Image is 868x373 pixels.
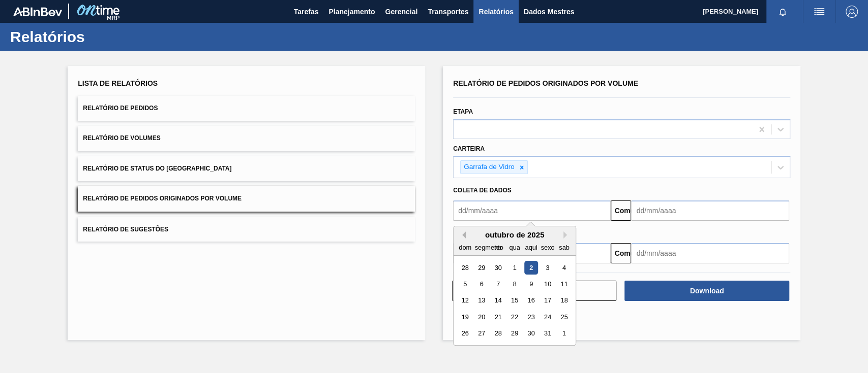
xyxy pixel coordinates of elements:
font: Comeu [614,207,638,215]
font: 14 [494,297,501,304]
img: Sair [846,6,858,18]
button: Relatório de Pedidos Originados por Volume [78,186,415,211]
div: Escolha sábado, 11 de outubro de 2025 [557,277,571,291]
font: segmento [475,244,503,251]
div: Escolha quarta-feira, 8 de outubro de 2025 [507,277,521,291]
font: 19 [462,313,469,321]
font: 9 [529,280,533,288]
div: Escolha sexta-feira, 24 de outubro de 2025 [541,310,554,324]
div: Escolha sábado, 18 de outubro de 2025 [557,294,571,308]
font: 28 [494,330,501,337]
div: Escolha terça-feira, 30 de setembro de 2025 [491,261,505,275]
font: Download [690,287,724,295]
button: Comeu [611,243,631,263]
font: sab [559,244,570,251]
div: Escolha quarta-feira, 29 de outubro de 2025 [507,327,521,341]
font: Lista de Relatórios [78,79,158,87]
div: Escolha quinta-feira, 2 de outubro de 2025 [524,261,538,275]
font: aqui [525,244,537,251]
div: Escolha domingo, 19 de outubro de 2025 [458,310,472,324]
font: 31 [544,330,551,337]
font: Gerencial [385,8,417,16]
div: Escolha quinta-feira, 16 de outubro de 2025 [524,294,538,308]
font: 13 [478,297,485,304]
font: 11 [560,280,567,288]
font: 20 [478,313,485,321]
font: 29 [478,264,485,272]
input: dd/mm/aaaa [453,200,611,221]
font: [PERSON_NAME] [703,8,758,15]
div: Escolha terça-feira, 14 de outubro de 2025 [491,294,505,308]
font: Relatório de Sugestões [83,225,168,232]
div: Escolha segunda-feira, 29 de setembro de 2025 [475,261,489,275]
button: Comeu [611,200,631,221]
button: Relatório de Status do [GEOGRAPHIC_DATA] [78,156,415,181]
button: Notificações [766,5,799,19]
div: Escolha terça-feira, 28 de outubro de 2025 [491,327,505,341]
div: Escolha sexta-feira, 31 de outubro de 2025 [541,327,554,341]
font: dom [459,244,471,251]
div: Escolha sábado, 1 de novembro de 2025 [557,327,571,341]
div: Escolha quinta-feira, 23 de outubro de 2025 [524,310,538,324]
div: Escolha domingo, 28 de setembro de 2025 [458,261,472,275]
font: 1 [562,330,566,337]
font: Relatório de Pedidos Originados por Volume [453,79,638,87]
div: Escolha quinta-feira, 9 de outubro de 2025 [524,277,538,291]
font: 22 [511,313,518,321]
button: Download [624,281,789,301]
div: Escolha segunda-feira, 6 de outubro de 2025 [475,277,489,291]
button: Mês anterior [459,231,466,239]
font: 21 [494,313,501,321]
div: Escolha sábado, 25 de outubro de 2025 [557,310,571,324]
font: 16 [527,297,534,304]
font: 27 [478,330,485,337]
font: 18 [560,297,567,304]
div: Escolha sábado, 4 de outubro de 2025 [557,261,571,275]
div: Escolha segunda-feira, 13 de outubro de 2025 [475,294,489,308]
font: Planejamento [328,8,375,16]
font: 6 [480,280,484,288]
font: qua [509,244,520,251]
font: Relatório de Status do [GEOGRAPHIC_DATA] [83,165,231,172]
font: Etapa [453,108,473,115]
font: Dados Mestres [524,8,575,16]
div: Escolha domingo, 5 de outubro de 2025 [458,277,472,291]
img: TNhmsLtSVTkK8tSr43FrP2fwEKptu5GPRR3wAAAABJRU5ErkJggg== [13,7,62,16]
img: ações do usuário [813,6,825,18]
font: 8 [513,280,516,288]
font: 3 [546,264,549,272]
font: 1 [513,264,516,272]
font: outubro de 2025 [485,230,545,239]
font: ter [494,244,502,251]
font: Tarefas [294,8,319,16]
font: 7 [496,280,500,288]
div: Escolha quarta-feira, 1 de outubro de 2025 [507,261,521,275]
font: Relatório de Pedidos [83,105,158,112]
div: Escolha domingo, 12 de outubro de 2025 [458,294,472,308]
font: Transportes [428,8,468,16]
div: Escolha quarta-feira, 15 de outubro de 2025 [507,294,521,308]
div: Escolha sexta-feira, 3 de outubro de 2025 [541,261,554,275]
font: 12 [462,297,469,304]
font: Relatório de Volumes [83,135,160,142]
button: Relatório de Pedidos [78,96,415,121]
div: Escolha terça-feira, 21 de outubro de 2025 [491,310,505,324]
font: 25 [560,313,567,321]
button: Relatório de Volumes [78,126,415,151]
font: 5 [463,280,467,288]
button: Próximo mês [563,231,571,239]
font: Garrafa de Vidro [464,163,515,171]
font: Coleta de dados [453,187,512,194]
div: Escolha segunda-feira, 20 de outubro de 2025 [475,310,489,324]
font: Relatório de Pedidos Originados por Volume [83,195,242,202]
div: Escolha sexta-feira, 17 de outubro de 2025 [541,294,554,308]
font: Comeu [614,249,638,257]
font: 30 [494,264,501,272]
input: dd/mm/aaaa [631,243,789,263]
font: 10 [544,280,551,288]
div: Escolha quarta-feira, 22 de outubro de 2025 [507,310,521,324]
font: 17 [544,297,551,304]
div: Escolha sexta-feira, 10 de outubro de 2025 [541,277,554,291]
font: 26 [462,330,469,337]
font: 23 [527,313,534,321]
